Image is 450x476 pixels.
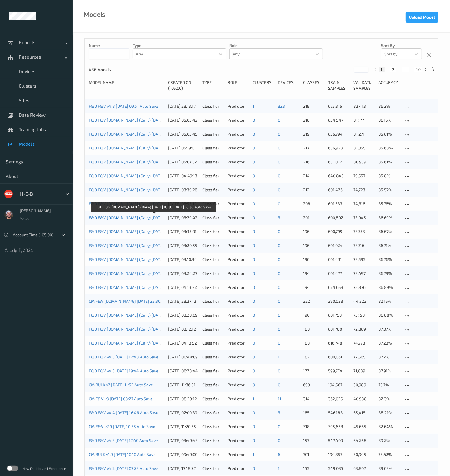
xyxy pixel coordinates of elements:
[278,173,280,178] a: 0
[202,215,224,221] div: Classifier
[278,382,280,387] a: 0
[253,131,255,136] a: 0
[353,298,375,304] p: 44,323
[202,201,224,207] div: Classifier
[278,438,280,443] a: 0
[89,396,153,401] a: CM F&V v3 [DATE] 08:27 Auto Save
[353,312,375,318] p: 73,158
[353,243,375,248] p: 73,716
[228,117,249,123] div: Predictor
[379,271,400,276] p: 86.79%
[278,299,280,304] a: 0
[202,438,224,443] div: Classifier
[202,284,224,290] div: Classifier
[168,173,198,179] div: [DATE] 04:49:13
[89,452,156,457] a: CM BULK v1.9 [DATE] 10:10 Auto Save
[390,67,396,72] button: 2
[89,368,159,373] a: F&D F&V v4.5 [DATE] 19:44 Auto Save
[202,173,224,179] div: Classifier
[168,145,198,151] div: [DATE] 05:19:01
[303,410,324,416] p: 165
[328,187,349,193] p: 601,426
[89,80,164,91] div: Model Name
[253,271,255,276] a: 0
[253,452,254,457] a: 1
[353,396,375,402] p: 40,988
[228,438,249,443] div: Predictor
[278,285,280,290] a: 0
[168,466,198,471] div: [DATE] 17:18:27
[328,424,349,430] p: 395,658
[379,173,400,179] p: 85.8%
[328,257,349,262] p: 601,431
[89,215,218,220] a: F&D F&V [DOMAIN_NAME] (Daily) [DATE] 16:30 [DATE] 16:30 Auto Save
[278,368,280,373] a: 0
[228,215,249,221] div: Predictor
[379,215,400,221] p: 86.69%
[202,368,224,374] div: Classifier
[278,80,299,91] div: devices
[89,299,204,304] a: CM F&V [DOMAIN_NAME] [DATE] 23:30 [DATE] 23:30 Auto Save
[379,117,400,123] p: 86.15%
[168,424,198,430] div: [DATE] 11:20:55
[202,80,224,91] div: Type
[253,257,255,262] a: 0
[278,243,280,248] a: 0
[328,103,349,109] p: 675,316
[379,145,400,151] p: 85.68%
[353,326,375,332] p: 72,869
[328,215,349,221] p: 600,892
[303,284,324,290] p: 194
[303,452,324,457] p: 701
[202,410,224,416] div: Classifier
[228,103,249,109] div: Predictor
[253,173,255,178] a: 0
[353,215,375,221] p: 73,945
[202,298,224,304] div: Classifier
[303,354,324,360] p: 187
[202,452,224,457] div: Classifier
[379,326,400,332] p: 87.07%
[229,43,323,48] p: Role
[303,271,324,276] p: 194
[379,103,400,109] p: 86.2%
[379,354,400,360] p: 87.2%
[202,159,224,165] div: Classifier
[328,201,349,207] p: 601,533
[89,313,218,318] a: F&D F&V [DOMAIN_NAME] (Daily) [DATE] 16:30 [DATE] 16:30 Auto Save
[202,396,224,402] div: Classifier
[328,396,349,402] p: 362,025
[379,368,400,374] p: 87.91%
[379,452,400,457] p: 73.62%
[303,382,324,388] p: 699
[253,229,255,234] a: 0
[328,466,349,471] p: 549,035
[353,438,375,443] p: 64,268
[353,187,375,193] p: 74,723
[379,298,400,304] p: 82.15%
[379,424,400,430] p: 82.64%
[133,43,226,48] p: Type
[278,424,280,429] a: 0
[89,104,158,109] a: F&D F&V v4.8 [DATE] 09:51 Auto Save
[353,368,375,374] p: 71,839
[253,438,255,443] a: 0
[168,243,198,248] div: [DATE] 03:20:55
[328,312,349,318] p: 601,758
[303,229,324,235] p: 196
[328,368,349,374] p: 599,774
[89,187,218,192] a: F&D F&V [DOMAIN_NAME] (Daily) [DATE] 16:30 [DATE] 16:30 Auto Save
[168,257,198,262] div: [DATE] 03:10:34
[328,284,349,290] p: 624,653
[253,201,255,206] a: 0
[328,298,349,304] p: 390,038
[379,396,400,402] p: 82.3%
[328,271,349,276] p: 601,477
[89,466,158,471] a: F&D F&V v4.2 [DATE] 07:23 Auto Save
[202,354,224,360] div: Classifier
[379,382,400,388] p: 73.7%
[353,117,375,123] p: 81,177
[202,312,224,318] div: Classifier
[253,285,255,290] a: 0
[379,284,400,290] p: 86.89%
